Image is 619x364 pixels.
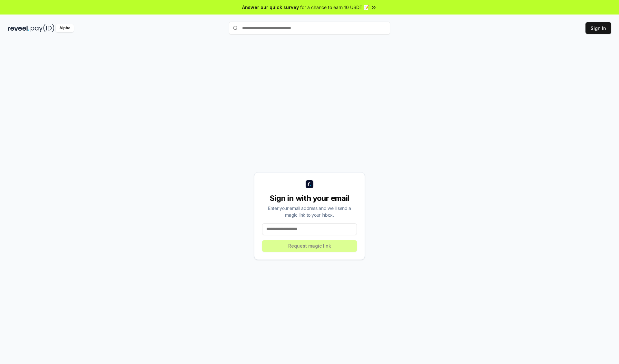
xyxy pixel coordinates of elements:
img: pay_id [31,24,54,32]
div: Enter your email address and we’ll send a magic link to your inbox. [262,205,357,218]
img: reveel_dark [8,24,29,32]
div: Sign in with your email [262,193,357,203]
span: Answer our quick survey [242,4,299,11]
div: Alpha [56,24,74,32]
img: logo_small [306,180,313,188]
span: for a chance to earn 10 USDT 📝 [300,4,369,11]
button: Sign In [585,22,611,34]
